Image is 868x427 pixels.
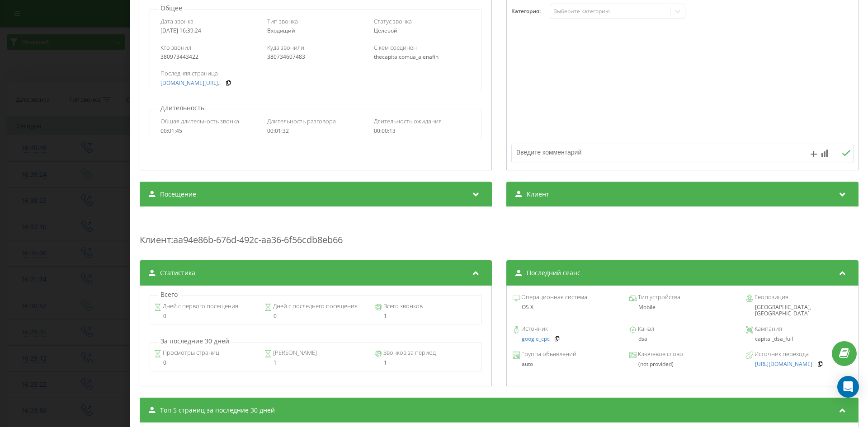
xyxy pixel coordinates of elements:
[382,302,423,311] span: Всего звонков
[154,313,257,319] div: 0
[527,268,580,277] span: Последний сеанс
[553,8,666,15] div: Выберите категорию
[629,336,736,342] div: dsa
[160,17,193,25] span: Дата звонка
[267,54,364,60] div: 380734607483
[160,28,258,34] div: [DATE] 16:39:24
[267,128,364,134] div: 00:01:32
[527,190,549,199] span: Клиент
[264,360,367,366] div: 1
[160,190,196,199] span: Посещение
[160,80,221,86] a: [DOMAIN_NAME][URL]..
[375,360,477,366] div: 1
[272,302,358,311] span: Дней с последнего посещения
[267,43,304,52] span: Куда звонили
[158,103,207,113] p: Длительность
[520,324,548,333] span: Источник
[267,27,295,34] span: Входящий
[753,324,782,333] span: Кампания
[374,27,397,34] span: Целевой
[637,293,680,302] span: Тип устройства
[161,302,238,311] span: Дней с первого посещения
[374,128,471,134] div: 00:00:13
[629,361,736,367] div: (not provided)
[520,350,576,359] span: Группа объявлений
[629,304,736,310] div: Mobile
[637,324,654,333] span: Канал
[154,360,257,366] div: 0
[520,293,587,302] span: Операционная система
[374,43,417,52] span: С кем соединен
[160,69,218,77] span: Последняя страница
[267,117,336,125] span: Длительность разговора
[522,336,550,342] a: google_cpc
[382,348,436,357] span: Звонков за период
[160,406,275,415] span: Топ 5 страниц за последние 30 дней
[160,43,191,52] span: Кто звонил
[755,361,812,367] a: [URL][DOMAIN_NAME]
[160,117,239,125] span: Общая длительность звонка
[513,304,619,310] div: OS X
[374,54,471,60] div: thecapitalcomua_alenafin
[140,234,171,246] span: Клиент
[375,313,477,319] div: 1
[637,350,683,359] span: Ключевое слово
[746,336,852,342] div: capital_dsa_full
[753,293,788,302] span: Геопозиция
[267,17,298,25] span: Тип звонка
[158,290,180,299] p: Всего
[272,348,317,357] span: [PERSON_NAME]
[374,17,412,25] span: Статус звонка
[160,128,258,134] div: 00:01:45
[374,117,442,125] span: Длительность ожидания
[511,8,550,14] h4: Категория :
[746,304,852,317] div: [GEOGRAPHIC_DATA], [GEOGRAPHIC_DATA]
[753,350,809,359] span: Источник перехода
[158,4,184,13] p: Общее
[160,54,258,60] div: 380973443422
[837,376,859,398] div: Open Intercom Messenger
[513,361,619,367] div: auto
[264,313,367,319] div: 0
[140,216,859,251] div: : aa94e86b-676d-492c-aa36-6f56cdb8eb66
[158,337,231,346] p: За последние 30 дней
[160,268,195,277] span: Статистика
[161,348,219,357] span: Просмотры страниц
